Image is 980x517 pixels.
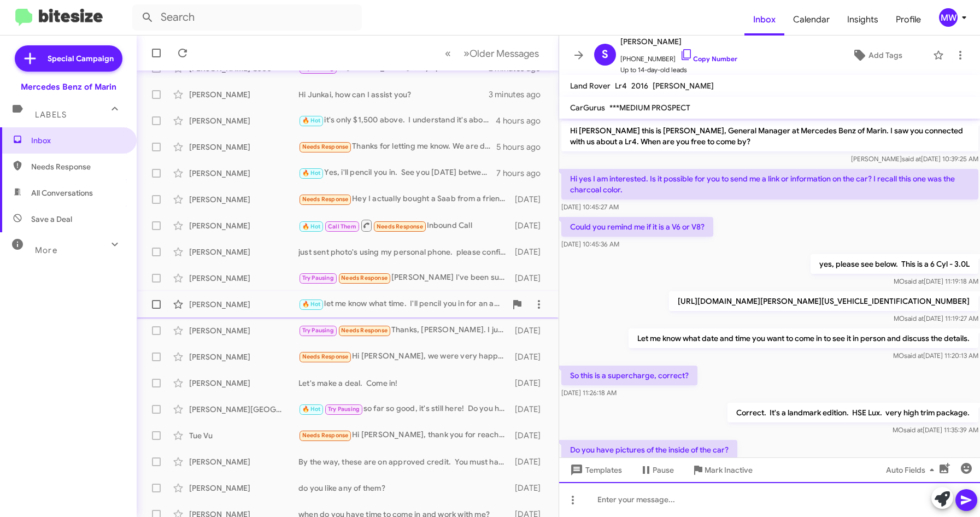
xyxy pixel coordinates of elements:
div: Hi [PERSON_NAME], thank you for reaching out. I came to visit a few weeks ago but ultimately deci... [298,429,511,442]
p: Let me know what date and time you want to come in to see it in person and discuss the details. [628,328,978,348]
a: Profile [887,4,930,36]
span: Needs Response [302,432,349,439]
div: [PERSON_NAME] [189,168,298,179]
div: [DATE] [511,404,549,415]
div: [DATE] [511,351,549,362]
span: Needs Response [341,327,388,334]
div: Hey I actually bought a Saab from a friend for a steal definitely locked you in for when I need a... [298,193,511,205]
div: [DATE] [511,325,549,336]
span: 🔥 Hot [302,406,321,413]
span: said at [904,277,923,285]
span: Needs Response [302,196,349,203]
span: [PERSON_NAME] [DATE] 10:39:25 AM [850,155,978,163]
div: [DATE] [511,483,549,493]
div: [PERSON_NAME] [189,142,298,152]
span: 🔥 Hot [302,223,321,230]
span: Needs Response [302,353,349,360]
span: said at [901,155,920,163]
div: 7 hours ago [496,168,549,179]
div: it's only $1,500 above. I understand it's above your allotted budget, but in the grand scheme of ... [298,114,496,127]
span: Special Campaign [48,53,114,64]
span: Try Pausing [328,406,360,413]
a: Inbox [744,4,784,36]
div: Thanks for letting me know. We are down to the final few cars and want to get the details as far ... [298,140,496,153]
span: Up to 14-day-old leads [620,64,737,75]
div: By the way, these are on approved credit. You must have excellent credit to qualify. [298,456,511,467]
span: Templates [568,460,622,480]
span: MO [DATE] 11:35:39 AM [892,426,978,434]
div: [DATE] [511,194,549,205]
span: ***MEDIUM PROSPECT [609,103,690,113]
span: Inbox [31,135,124,146]
div: [PERSON_NAME] [189,378,298,389]
p: yes, please see below. This is a 6 Cyl - 3.0L [810,254,978,274]
span: Needs Response [302,143,349,150]
button: Mark Inactive [683,460,761,480]
p: Correct. It's a landmark edition. HSE Lux. very high trim package. [727,403,978,422]
div: [PERSON_NAME] [189,89,298,100]
div: let me know what time. I'll pencil you in for an appointment to work with me [298,298,506,310]
div: Let's make a deal. Come in! [298,378,511,389]
span: said at [904,314,923,322]
div: Yes, i'll pencil you in. See you [DATE] between 2:30-3:30. Please ask for Mo. Thanks! [298,167,496,179]
a: Copy Number [680,55,737,63]
span: CarGurus [570,103,605,113]
div: [PERSON_NAME] [189,273,298,284]
div: [DATE] [511,430,549,441]
nav: Page navigation example [439,42,545,64]
span: MO [DATE] 11:19:27 AM [893,314,978,322]
span: Pause [653,460,674,480]
span: Try Pausing [302,274,334,281]
span: [PERSON_NAME] [620,35,737,48]
span: Add Tags [868,45,902,65]
span: Needs Response [377,223,423,230]
p: Hi [PERSON_NAME] this is [PERSON_NAME], General Manager at Mercedes Benz of Marin. I saw you conn... [561,121,978,151]
div: [PERSON_NAME] [189,351,298,362]
div: [DATE] [511,456,549,467]
a: Insights [838,4,887,36]
div: [DATE] [511,220,549,231]
div: Mercedes Benz of Marin [21,81,116,92]
button: Auto Fields [877,460,947,480]
div: so far so good, it's still here! Do you have time this weekend? [298,403,511,415]
div: just sent photo's using my personal phone. please confirm receipt. [298,246,511,257]
div: [PERSON_NAME] [189,194,298,205]
button: Next [457,42,545,64]
div: Inbound Call [298,219,511,232]
span: MO [DATE] 11:20:13 AM [893,351,978,360]
span: Mark Inactive [705,460,753,480]
div: 4 hours ago [496,115,549,126]
span: Lr4 [615,81,627,91]
span: All Conversations [31,187,93,198]
span: Labels [35,110,67,120]
div: do you like any of them? [298,483,511,493]
span: 🔥 Hot [302,117,321,124]
div: [PERSON_NAME] [189,325,298,336]
a: Calendar [784,4,838,36]
p: Do you have pictures of the inside of the car? [561,440,737,460]
span: S [602,46,608,63]
div: [DATE] [511,246,549,257]
button: Previous [438,42,457,64]
span: Auto Fields [886,460,938,480]
p: Could you remind me if it is a V6 or V8? [561,217,713,237]
div: 5 hours ago [496,142,549,152]
span: said at [903,426,922,434]
span: Land Rover [570,81,611,91]
div: [PERSON_NAME] [189,115,298,126]
span: said at [903,351,923,360]
span: [DATE] 10:45:36 AM [561,240,619,248]
p: Hi yes I am interested. Is it possible for you to send me a link or information on the car? I rec... [561,169,978,199]
span: 🔥 Hot [302,169,321,177]
div: [PERSON_NAME][GEOGRAPHIC_DATA] [189,404,298,415]
span: More [35,245,57,255]
span: MO [DATE] 11:19:18 AM [893,277,978,285]
span: [DATE] 10:45:27 AM [561,203,619,211]
span: Call Them [328,223,356,230]
div: 3 minutes ago [489,89,550,100]
button: Pause [631,460,683,480]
